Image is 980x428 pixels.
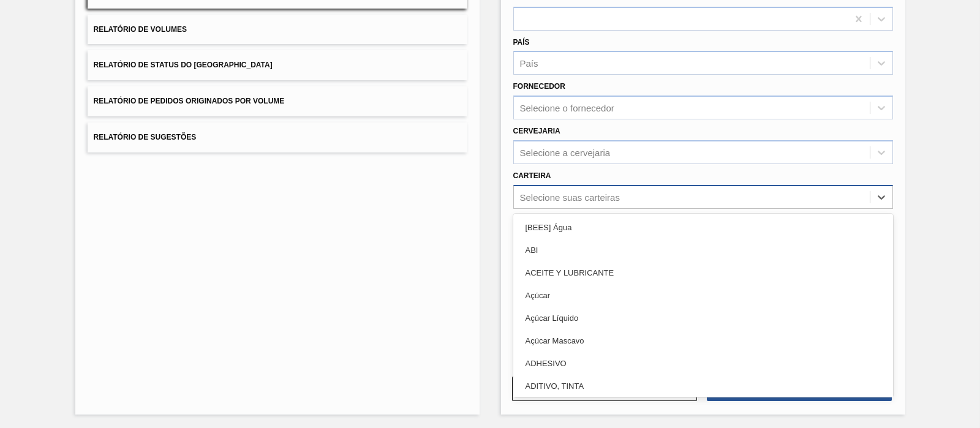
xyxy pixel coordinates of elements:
[513,352,893,375] div: ADHESIVO
[513,329,893,352] div: Açúcar Mascavo
[513,261,893,284] div: ACEITE Y LUBRICANTE
[520,103,614,113] div: Selecione o fornecedor
[513,375,893,397] div: ADITIVO, TINTA
[512,377,697,401] button: Limpar
[513,307,893,329] div: Açúcar Líquido
[513,82,565,91] label: Fornecedor
[520,58,538,69] div: País
[94,25,187,34] span: Relatório de Volumes
[88,122,467,152] button: Relatório de Sugestões
[520,192,620,202] div: Selecione suas carteiras
[513,38,530,47] label: País
[88,86,467,116] button: Relatório de Pedidos Originados por Volume
[94,97,285,105] span: Relatório de Pedidos Originados por Volume
[520,147,611,157] div: Selecione a cervejaria
[94,133,197,141] span: Relatório de Sugestões
[88,50,467,80] button: Relatório de Status do [GEOGRAPHIC_DATA]
[513,284,893,307] div: Açúcar
[513,171,551,180] label: Carteira
[94,61,273,69] span: Relatório de Status do [GEOGRAPHIC_DATA]
[513,127,560,135] label: Cervejaria
[513,216,893,239] div: [BEES] Água
[513,239,893,261] div: ABI
[88,15,467,45] button: Relatório de Volumes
